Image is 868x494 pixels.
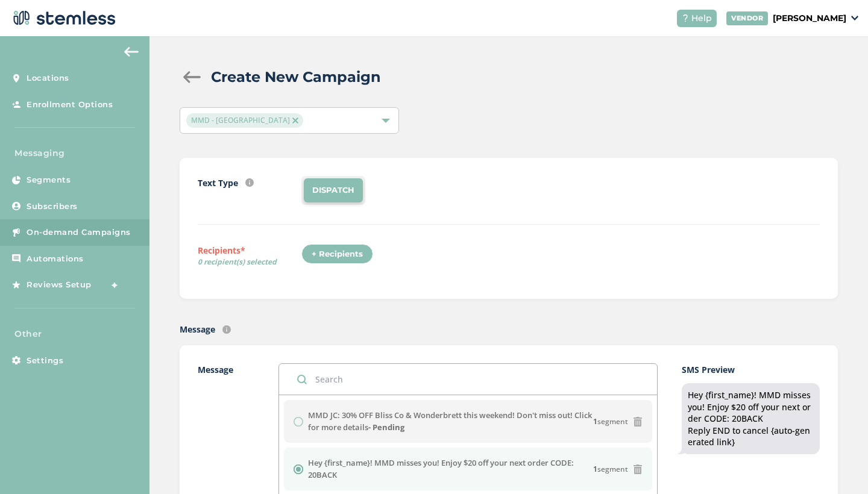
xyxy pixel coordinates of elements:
label: MMD JC: 30% OFF Bliss Co & Wonderbrett this weekend! Don't miss out! Click for more details [308,410,593,433]
img: icon-arrow-back-accent-c549486e.svg [124,47,139,57]
label: Recipients* [198,244,301,272]
img: icon_down-arrow-small-66adaf34.svg [851,16,858,20]
span: Segments [27,174,71,186]
div: Hey {first_name}! MMD misses you! Enjoy $20 off your next order CODE: 20BACK Reply END to cancel ... [688,389,814,448]
span: Locations [27,72,69,84]
span: Reviews Setup [27,279,92,291]
img: logo-dark-0685b13c.svg [10,6,116,30]
span: MMD - [GEOGRAPHIC_DATA] [186,113,303,128]
li: DISPATCH [304,178,363,202]
iframe: Chat Widget [808,436,868,494]
span: Settings [27,355,63,367]
label: SMS Preview [682,363,820,376]
span: segment [593,416,628,427]
span: segment [593,464,628,475]
span: 0 recipient(s) selected [198,257,301,267]
div: + Recipients [301,244,373,264]
p: [PERSON_NAME] [773,12,846,25]
strong: 1 [593,416,597,427]
label: Text Type [198,177,238,189]
img: glitter-stars-b7820f95.gif [101,273,125,297]
input: Search [279,364,657,395]
img: icon-info-236977d2.svg [222,325,231,334]
img: icon-help-white-03924b79.svg [682,14,689,22]
strong: - Pending [368,422,404,433]
span: On-demand Campaigns [27,227,131,239]
span: Automations [27,253,84,265]
strong: 1 [593,464,597,474]
label: Message [180,323,215,336]
label: Hey {first_name}! MMD misses you! Enjoy $20 off your next order CODE: 20BACK [308,457,593,481]
span: Subscribers [27,201,78,213]
h2: Create New Campaign [211,66,381,88]
span: Enrollment Options [27,99,113,111]
img: icon-info-236977d2.svg [245,178,254,187]
span: Help [691,12,712,25]
img: icon-close-accent-8a337256.svg [292,117,298,123]
div: VENDOR [726,11,768,25]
